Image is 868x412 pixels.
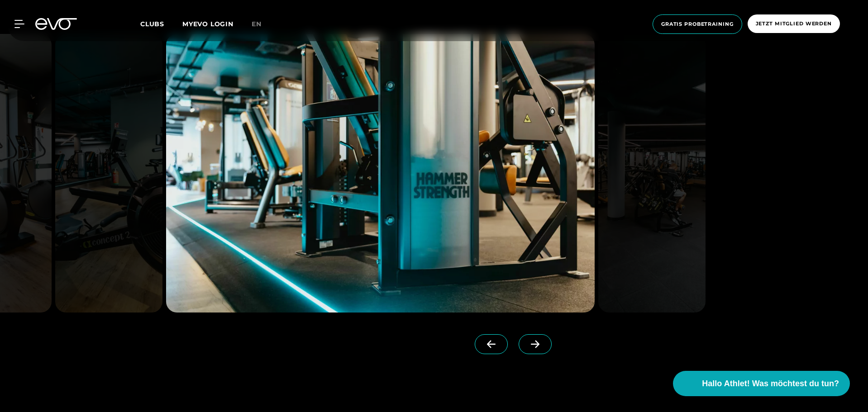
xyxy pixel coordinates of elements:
[55,34,162,313] img: evofitness
[252,19,272,29] a: en
[673,371,850,396] button: Hallo Athlet! Was möchtest du tun?
[756,20,832,28] span: Jetzt Mitglied werden
[661,20,734,28] span: Gratis Probetraining
[650,14,745,34] a: Gratis Probetraining
[598,34,706,313] img: evofitness
[140,20,164,28] span: Clubs
[702,378,839,390] span: Hallo Athlet! Was möchtest du tun?
[252,20,262,28] span: en
[182,20,234,28] a: MYEVO LOGIN
[140,19,182,28] a: Clubs
[166,34,595,313] img: evofitness
[745,14,843,34] a: Jetzt Mitglied werden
